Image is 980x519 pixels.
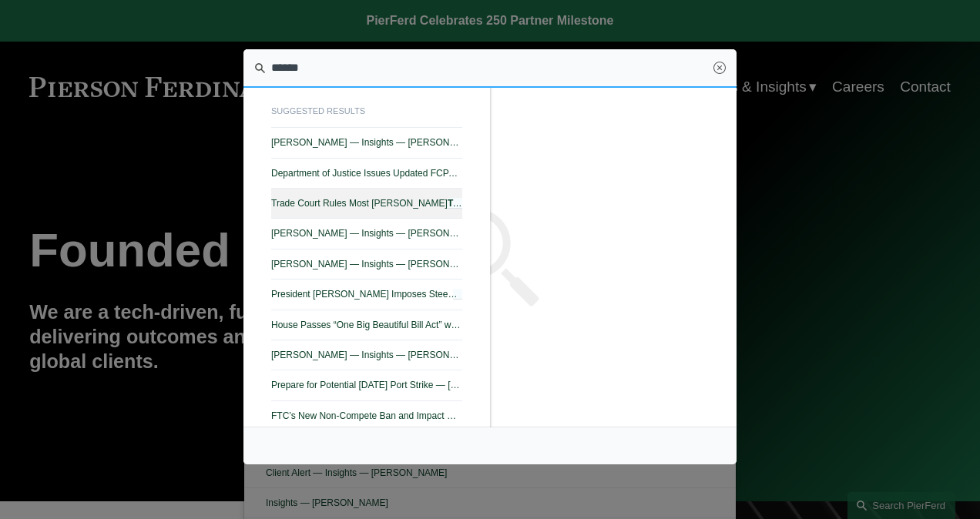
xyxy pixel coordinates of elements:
a: FTC’s New Non-Compete Ban and Impact On M&A — [PERSON_NAME] LLP [271,401,462,431]
a: Department of Justice Issues Updated FCPA Guidelines — [PERSON_NAME] LLP [271,159,462,189]
span: FTC’s New Non-Compete Ban and Impact On M&A — [PERSON_NAME] LLP [271,410,462,421]
span: suggested results [271,102,462,128]
span: [PERSON_NAME] — Insights — [PERSON_NAME] [271,228,462,239]
a: [PERSON_NAME] — Insights — [PERSON_NAME] [271,340,462,370]
a: [PERSON_NAME] — Insights — [PERSON_NAME] [271,219,462,249]
em: Tariffs [448,198,475,209]
span: Trade Court Rules Most [PERSON_NAME] Illegal — [PERSON_NAME] [271,198,462,209]
a: Close [713,62,726,74]
span: [PERSON_NAME] — Insights — [PERSON_NAME] [271,350,462,360]
span: Department of Justice Issues Updated FCPA Guidelines — [PERSON_NAME] LLP [271,168,462,179]
a: President [PERSON_NAME] Imposes SteepTariffson [GEOGRAPHIC_DATA], [GEOGRAPHIC_DATA] and [GEOGRAPH... [271,280,462,310]
span: [PERSON_NAME] — Insights — [PERSON_NAME] [271,137,462,148]
a: House Passes “One Big Beautiful Bill Act” with Significant Cuts to IRA Renewable Energy Tax Credi... [271,310,462,340]
span: President [PERSON_NAME] Imposes Steep on [GEOGRAPHIC_DATA], [GEOGRAPHIC_DATA] and [GEOGRAPHIC_DAT... [271,289,462,300]
a: Prepare for Potential [DATE] Port Strike — [PERSON_NAME] [271,370,462,400]
span: Prepare for Potential [DATE] Port Strike — [PERSON_NAME] [271,380,462,390]
a: Trade Court Rules Most [PERSON_NAME]TariffsIllegal — [PERSON_NAME] [271,189,462,219]
a: [PERSON_NAME] — Insights — [PERSON_NAME] [271,249,462,280]
input: Search this site [243,49,737,88]
span: [PERSON_NAME] — Insights — [PERSON_NAME] [271,259,462,270]
span: House Passes “One Big Beautiful Bill Act” with Significant Cuts to IRA Renewable Energy Tax Credi... [271,320,462,330]
a: [PERSON_NAME] — Insights — [PERSON_NAME] [271,128,462,158]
